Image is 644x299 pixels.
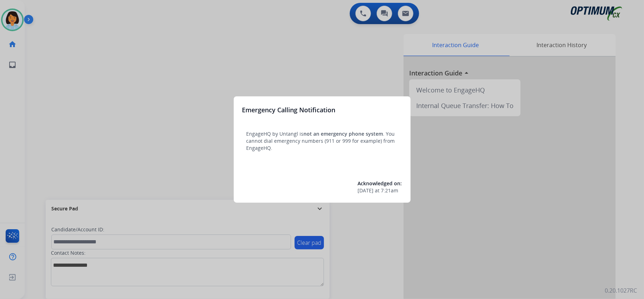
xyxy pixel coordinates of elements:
span: not an emergency phone system [304,130,383,137]
p: EngageHQ by Untangl is . You cannot dial emergency numbers (911 or 999 for example) from EngageHQ. [246,130,398,152]
span: [DATE] [358,187,374,194]
span: Acknowledged on: [358,180,402,187]
h3: Emergency Calling Notification [242,105,336,115]
p: 0.20.1027RC [605,286,637,295]
span: 7:21am [381,187,399,194]
div: at [358,187,402,194]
